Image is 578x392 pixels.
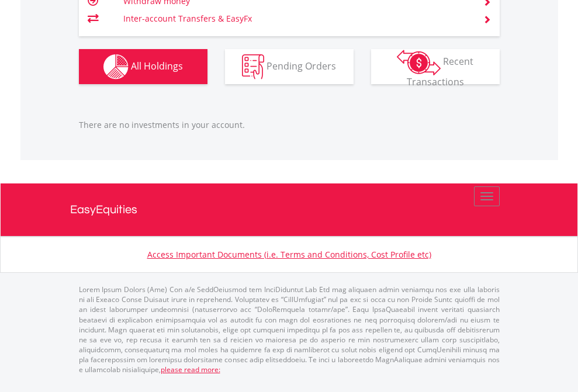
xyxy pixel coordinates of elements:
[161,365,220,374] a: please read more:
[79,119,500,131] p: There are no investments in your account.
[123,10,469,27] td: Inter-account Transfers & EasyFx
[225,49,354,84] button: Pending Orders
[103,54,129,79] img: holdings-wht.png
[131,59,183,72] span: All Holdings
[147,249,431,260] a: Access Important Documents (i.e. Terms and Conditions, Cost Profile etc)
[371,49,500,84] button: Recent Transactions
[242,54,264,79] img: pending_instructions-wht.png
[79,49,207,84] button: All Holdings
[266,59,336,72] span: Pending Orders
[79,285,500,374] p: Lorem Ipsum Dolors (Ame) Con a/e SeddOeiusmod tem InciDiduntut Lab Etd mag aliquaen admin veniamq...
[397,50,441,75] img: transactions-zar-wht.png
[70,183,508,236] a: EasyEquities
